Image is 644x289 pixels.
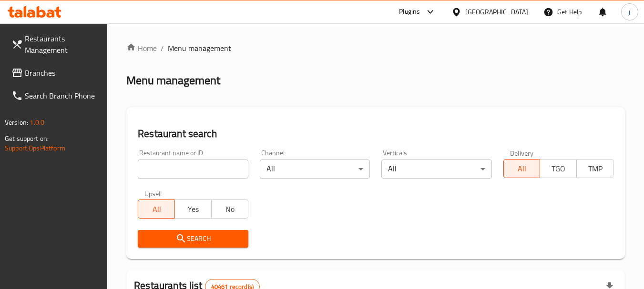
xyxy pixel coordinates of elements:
span: TGO [544,162,573,176]
div: [GEOGRAPHIC_DATA] [465,7,528,17]
button: Search [138,230,248,248]
span: No [215,202,245,216]
button: TGO [540,159,577,178]
span: All [142,202,171,216]
span: Branches [25,67,100,79]
li: / [161,42,164,54]
h2: Restaurant search [138,127,613,141]
span: Yes [179,202,208,216]
span: Search Branch Phone [25,90,100,101]
button: All [503,159,541,178]
h2: Menu management [126,73,220,88]
span: TMP [581,162,610,176]
input: Search for restaurant name or ID.. [138,159,248,179]
a: Restaurants Management [4,27,108,61]
button: Yes [174,199,212,219]
div: Plugins [399,6,420,18]
span: Version: [5,116,28,129]
a: Support.OpsPlatform [5,142,65,154]
div: All [381,159,491,179]
a: Search Branch Phone [4,84,108,107]
label: Upsell [144,190,162,197]
label: Delivery [510,149,534,156]
span: All [508,162,537,176]
button: No [211,199,248,219]
span: Get support on: [5,132,49,145]
button: TMP [576,159,613,178]
div: All [260,159,370,179]
span: 1.0.0 [30,116,44,129]
span: j [629,7,630,17]
span: Menu management [168,42,231,54]
span: Restaurants Management [25,33,100,56]
button: All [138,199,175,219]
span: Search [145,233,240,245]
a: Home [126,42,157,54]
a: Branches [4,61,108,84]
nav: breadcrumb [126,42,625,54]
